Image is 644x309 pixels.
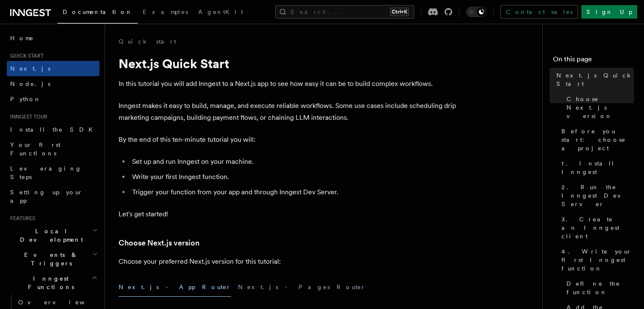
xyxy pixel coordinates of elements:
li: Write your first Inngest function. [130,171,457,183]
a: Define the function [563,276,634,300]
a: Install the SDK [7,122,100,137]
h4: On this page [553,54,634,68]
button: Events & Triggers [7,247,100,271]
button: Next.js - Pages Router [238,278,366,297]
span: Examples [143,8,188,15]
p: Choose your preferred Next.js version for this tutorial: [119,256,457,268]
span: Inngest tour [7,113,47,120]
button: Next.js - App Router [119,278,231,297]
a: AgentKit [193,3,248,23]
button: Inngest Functions [7,271,100,295]
button: Toggle dark mode [466,7,486,17]
li: Trigger your function from your app and through Inngest Dev Server. [130,186,457,198]
a: Home [7,30,100,46]
a: Examples [138,3,193,23]
a: Setting up your app [7,185,100,208]
span: Setting up your app [10,189,83,204]
span: Install the SDK [10,126,98,133]
span: Define the function [567,279,634,296]
span: Next.js [10,65,50,72]
button: Local Development [7,223,100,247]
a: Node.js [7,76,100,91]
a: 2. Run the Inngest Dev Server [558,179,634,212]
span: Home [10,34,34,42]
a: 1. Install Inngest [558,156,634,179]
span: Quick start [7,52,44,59]
a: 4. Write your first Inngest function [558,244,634,276]
span: AgentKit [198,8,243,15]
span: Local Development [7,227,92,244]
a: 3. Create an Inngest client [558,212,634,244]
span: Events & Triggers [7,251,92,268]
span: Your first Functions [10,141,61,157]
span: Features [7,215,35,222]
span: Leveraging Steps [10,165,82,180]
a: Documentation [58,3,138,24]
span: Node.js [10,80,50,87]
p: Inngest makes it easy to build, manage, and execute reliable workflows. Some use cases include sc... [119,100,457,124]
button: Search...Ctrl+K [275,5,414,19]
li: Set up and run Inngest on your machine. [130,156,457,168]
p: By the end of this ten-minute tutorial you will: [119,134,457,146]
a: Next.js [7,61,100,76]
span: Before you start: choose a project [561,127,634,152]
span: 4. Write your first Inngest function [561,247,634,273]
span: Next.js Quick Start [556,71,634,88]
a: Before you start: choose a project [558,124,634,156]
a: Contact sales [500,5,578,19]
p: Let's get started! [119,208,457,220]
h1: Next.js Quick Start [119,56,457,71]
span: Overview [18,299,105,306]
kbd: Ctrl+K [390,8,409,16]
span: 3. Create an Inngest client [561,215,634,240]
a: Quick start [119,37,176,46]
span: 2. Run the Inngest Dev Server [561,183,634,208]
a: Your first Functions [7,137,100,161]
span: Python [10,96,41,102]
span: Documentation [63,8,133,15]
span: Inngest Functions [7,274,91,291]
a: Choose Next.js version [563,91,634,124]
a: Leveraging Steps [7,161,100,185]
p: In this tutorial you will add Inngest to a Next.js app to see how easy it can be to build complex... [119,78,457,90]
span: Choose Next.js version [567,95,634,120]
a: Next.js Quick Start [553,68,634,91]
span: 1. Install Inngest [561,159,634,176]
a: Sign Up [581,5,637,19]
a: Python [7,91,100,107]
a: Choose Next.js version [119,237,199,249]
